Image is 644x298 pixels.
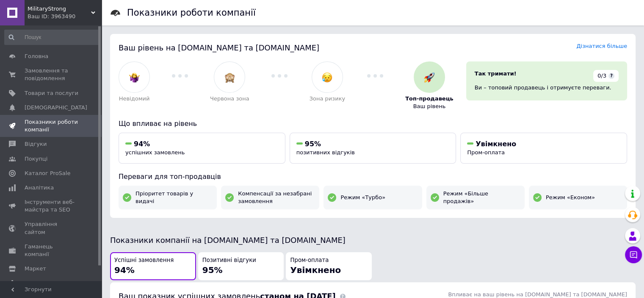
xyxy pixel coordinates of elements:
span: позитивних відгуків [296,149,355,156]
span: Пром-оплата [467,149,505,156]
input: Пошук [4,30,100,45]
span: Налаштування [25,279,68,287]
span: Маркет [25,265,46,273]
button: 94%успішних замовлень [119,133,285,164]
span: Відгуки [25,140,47,148]
span: 94% [114,265,135,275]
button: 95%позитивних відгуків [290,133,456,164]
span: Червона зона [210,95,249,103]
span: Пром-оплата [290,256,329,265]
span: Так тримати! [475,70,517,77]
span: Головна [25,53,48,60]
span: Показники компанії на [DOMAIN_NAME] та [DOMAIN_NAME] [110,236,345,245]
span: Увімкнено [475,140,516,148]
span: Покупці [25,155,47,163]
span: MilitaryStrong [28,5,91,13]
button: Успішні замовлення94% [110,252,196,281]
span: Увімкнено [290,265,341,275]
span: Ваш рівень на [DOMAIN_NAME] та [DOMAIN_NAME] [119,43,319,52]
a: Дізнатися більше [576,43,627,49]
span: [DEMOGRAPHIC_DATA] [25,104,87,111]
button: УвімкненоПром-оплата [460,133,627,164]
div: Ваш ID: 3963490 [28,13,102,20]
span: Пріоритет товарів у видачі [135,190,213,205]
span: Що впливає на рівень [119,120,197,128]
span: Режим «Більше продажів» [443,190,520,205]
img: :disappointed_relieved: [322,72,332,83]
img: :woman-shrugging: [129,72,140,83]
span: Товари та послуги [25,89,78,97]
button: Чат з покупцем [625,246,642,263]
span: 95% [305,140,321,148]
button: Пром-оплатаУвімкнено [286,252,372,281]
span: Режим «Турбо» [340,194,385,201]
span: Позитивні відгуки [202,256,256,265]
span: Інструменти веб-майстра та SEO [25,198,78,214]
span: Топ-продавець [405,95,453,103]
span: Компенсації за незабрані замовлення [238,190,315,205]
span: 95% [202,265,223,275]
span: Ваш рівень [413,103,446,110]
img: :rocket: [424,72,434,83]
span: успішних замовлень [125,149,185,156]
span: Аналітика [25,184,54,192]
span: Успішні замовлення [114,256,174,265]
h1: Показники роботи компанії [127,8,256,18]
span: Впливає на ваш рівень на [DOMAIN_NAME] та [DOMAIN_NAME] [448,291,627,298]
div: Ви – топовий продавець і отримуєте переваги. [475,84,619,92]
span: Режим «Економ» [546,194,595,201]
span: Переваги для топ-продавців [119,173,221,181]
img: :see_no_evil: [224,72,235,83]
span: Зона ризику [310,95,345,103]
span: Каталог ProSale [25,170,70,177]
div: 0/3 [593,70,619,82]
span: Невідомий [119,95,150,103]
span: Управління сайтом [25,220,78,236]
button: Позитивні відгуки95% [198,252,284,281]
span: Показники роботи компанії [25,118,78,134]
span: Гаманець компанії [25,243,78,258]
span: Замовлення та повідомлення [25,67,78,82]
span: 94% [134,140,150,148]
span: ? [608,73,614,79]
